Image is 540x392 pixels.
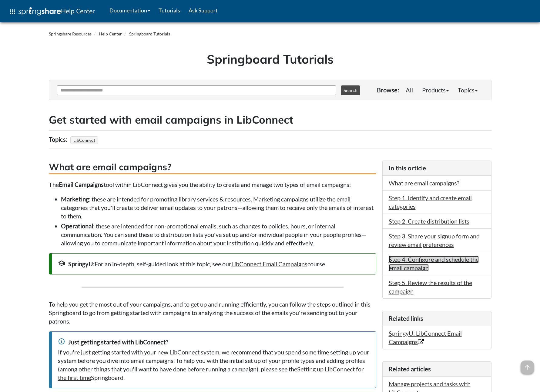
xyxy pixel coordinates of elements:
[154,3,184,18] a: Tutorials
[59,181,104,188] strong: Email Campaigns
[49,134,69,145] div: Topics:
[389,330,462,345] a: SpringyU: LibConnect Email Campaigns
[521,361,534,368] a: arrow_upward
[231,260,307,267] a: LibConnect Email Campaigns
[49,112,491,127] h2: Get started with email campaigns in LibConnect
[401,84,418,96] a: All
[9,8,16,15] span: apps
[184,3,222,18] a: Ask Support
[61,195,376,220] li: : these are intended for promoting library services & resources. Marketing campaigns utilize the ...
[389,232,480,248] a: Step 3. Share your signup form and review email preferences
[389,164,485,172] h3: In this article
[389,279,472,295] a: Step 5. Review the results of the campaign
[389,256,479,271] a: Step 4. Configure and schedule the email campaign
[49,31,92,36] a: Springshare Resources
[389,218,469,225] a: Step 2. Create distribution lists
[68,260,95,267] strong: SpringyU:
[521,360,534,374] span: arrow_upward
[58,260,65,267] span: school
[61,7,95,15] span: Help Center
[61,195,89,203] strong: Marketing
[18,7,61,15] img: Springshare
[418,84,453,96] a: Products
[58,348,370,382] div: If you're just getting started with your new LibConnect system, we recommend that you spend some ...
[49,300,376,325] p: To help you get the most out of your campaigns, and to get up and running efficiently, you can fo...
[72,136,96,145] a: LibConnect
[58,338,65,345] span: info
[341,85,360,95] button: Search
[389,194,472,210] a: Step 1. Identify and create email categories
[389,365,431,373] span: Related articles
[99,31,122,36] a: Help Center
[389,315,423,322] span: Related links
[389,179,459,187] a: What are email campaigns?
[58,260,370,268] div: For an in-depth, self-guided look at this topic, see our course.
[53,51,487,68] h1: Springboard Tutorials
[377,86,399,94] p: Browse:
[61,222,376,247] li: : these are intended for non-promotional emails, such as changes to policies, hours, or internal ...
[58,338,370,346] div: Just getting started with LibConnect?
[49,180,376,189] p: The tool within LibConnect gives you the ability to create and manage two types of email campaigns:
[453,84,482,96] a: Topics
[129,31,170,36] a: Springboard Tutorials
[49,161,376,174] h3: What are email campaigns?
[61,222,93,230] strong: Operational
[5,3,99,21] a: apps Help Center
[105,3,154,18] a: Documentation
